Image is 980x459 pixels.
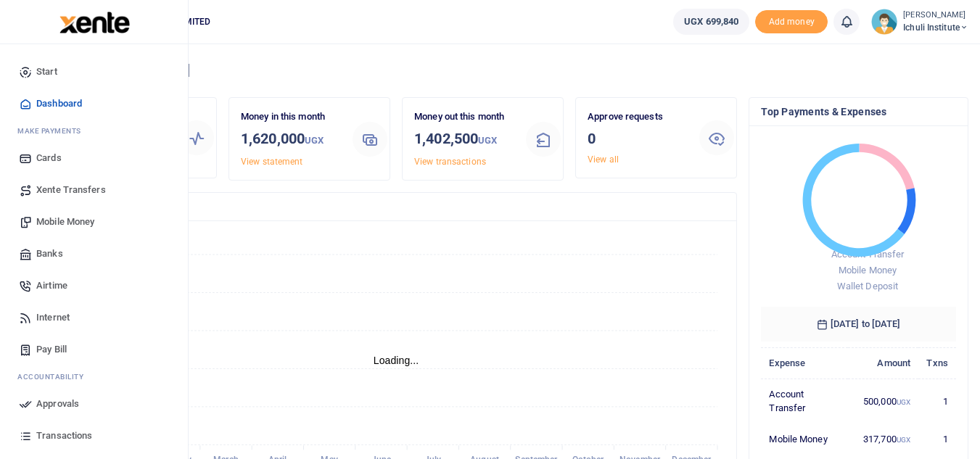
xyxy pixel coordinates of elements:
[918,424,956,455] td: 1
[12,206,176,238] a: Mobile Money
[58,16,130,27] a: logo-small logo-large logo-large
[36,96,82,111] span: Dashboard
[684,15,738,29] span: UGX 699,840
[241,157,302,167] a: View statement
[12,270,176,302] a: Airtime
[673,9,749,35] a: UGX 699,840
[374,355,419,366] text: Loading...
[755,10,828,34] span: Add money
[12,365,176,388] li: Ac
[36,342,67,357] span: Pay Bill
[12,302,176,334] a: Internet
[12,56,176,88] a: Start
[36,215,94,229] span: Mobile Money
[588,154,619,165] a: View all
[848,379,919,423] td: 500,000
[12,388,176,420] a: Approvals
[12,238,176,270] a: Banks
[837,281,898,291] span: Wallet Deposit
[36,397,79,411] span: Approvals
[28,371,83,382] span: countability
[903,9,968,22] small: [PERSON_NAME]
[897,398,910,406] small: UGX
[25,125,81,136] span: ake Payments
[36,65,57,79] span: Start
[761,307,956,342] h6: [DATE] to [DATE]
[667,9,755,35] li: Wallet ballance
[67,199,725,215] h4: Transactions Overview
[839,265,897,276] span: Mobile Money
[12,174,176,206] a: Xente Transfers
[871,9,897,35] img: profile-user
[897,436,910,444] small: UGX
[755,15,828,26] a: Add money
[761,379,847,423] td: Account Transfer
[414,128,514,152] h3: 1,402,500
[761,104,956,120] h4: Top Payments & Expenses
[918,347,956,379] th: Txns
[36,429,92,443] span: Transactions
[241,128,341,152] h3: 1,620,000
[761,347,847,379] th: Expense
[755,10,828,34] li: Toup your wallet
[305,135,324,146] small: UGX
[848,347,919,379] th: Amount
[848,424,919,455] td: 317,700
[12,420,176,452] a: Transactions
[241,109,341,125] p: Money in this month
[36,247,63,261] span: Banks
[903,21,968,34] span: Ichuli Institute
[36,310,70,325] span: Internet
[12,120,176,142] li: M
[59,12,130,33] img: logo-large
[36,183,106,197] span: Xente Transfers
[918,379,956,423] td: 1
[12,142,176,174] a: Cards
[414,109,514,125] p: Money out this month
[36,278,67,293] span: Airtime
[12,88,176,120] a: Dashboard
[414,157,486,167] a: View transactions
[36,151,62,165] span: Cards
[12,334,176,365] a: Pay Bill
[478,135,497,146] small: UGX
[588,128,688,149] h3: 0
[871,9,968,35] a: profile-user [PERSON_NAME] Ichuli Institute
[55,62,968,78] h4: Hello [PERSON_NAME]
[761,424,847,455] td: Mobile Money
[831,249,905,260] span: Account Transfer
[588,109,688,125] p: Approve requests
